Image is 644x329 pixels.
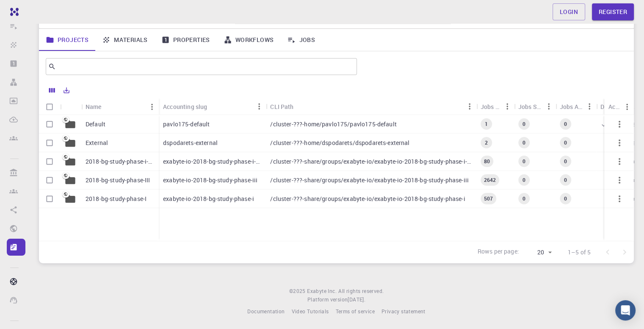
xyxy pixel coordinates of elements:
[291,308,329,315] span: Video Tutorials
[568,248,591,257] p: 1–5 of 5
[583,100,596,113] button: Menu
[478,247,519,257] p: Rows per page:
[270,176,469,184] p: /cluster-???-share/groups/exabyte-io/exabyte-io-2018-bg-study-phase-iii
[519,158,529,165] span: 0
[518,98,542,115] div: Jobs Subm.
[338,287,384,296] span: All rights reserved.
[163,195,254,203] p: exabyte-io-2018-bg-study-phase-i
[561,120,570,128] span: 0
[500,100,514,113] button: Menu
[519,176,529,184] span: 0
[163,176,257,184] p: exabyte-io-2018-bg-study-phase-iii
[207,100,221,113] button: Sort
[60,98,81,115] div: Icon
[86,120,105,128] p: Default
[481,98,500,115] div: Jobs Total
[270,139,409,147] p: /cluster-???-home/dspodarets/dspodarets-external
[542,100,556,113] button: Menu
[102,100,115,114] button: Sort
[291,307,329,316] a: Video Tutorials
[604,98,634,115] div: Actions
[307,296,348,304] span: Platform version
[217,29,281,51] a: Workflows
[86,98,102,115] div: Name
[270,157,472,166] p: /cluster-???-share/groups/exabyte-io/exabyte-io-2018-bg-study-phase-i-ph
[270,195,465,203] p: /cluster-???-share/groups/exabyte-io/exabyte-io-2018-bg-study-phase-i
[163,98,207,115] div: Accounting slug
[45,84,59,97] button: Columns
[266,98,476,115] div: CLI Path
[463,100,476,113] button: Menu
[519,139,529,146] span: 0
[270,98,293,115] div: CLI Path
[39,29,95,51] a: Projects
[381,308,426,315] span: Privacy statement
[163,157,262,166] p: exabyte-io-2018-bg-study-phase-i-ph
[335,307,374,316] a: Terms of service
[561,176,570,184] span: 0
[270,120,396,128] p: /cluster-???-home/pavlo175/pavlo175-default
[247,308,285,315] span: Documentation
[86,176,150,184] p: 2018-bg-study-phase-III
[519,195,529,202] span: 0
[86,139,108,147] p: External
[163,139,218,147] p: dspodarets-external
[519,120,529,128] span: 0
[481,139,491,146] span: 2
[86,157,155,166] p: 2018-bg-study-phase-i-ph
[307,287,337,296] a: Exabyte Inc.
[59,84,74,97] button: Export
[247,307,285,316] a: Documentation
[553,3,585,20] a: Login
[620,100,634,114] button: Menu
[7,8,19,16] img: logo
[522,246,554,259] div: 20
[561,158,570,165] span: 0
[561,195,570,202] span: 0
[481,158,493,165] span: 80
[615,300,636,321] div: Open Intercom Messenger
[561,139,570,146] span: 0
[481,195,496,202] span: 507
[514,98,556,115] div: Jobs Subm.
[608,98,620,115] div: Actions
[252,100,266,113] button: Menu
[481,120,491,128] span: 1
[556,98,596,115] div: Jobs Active
[280,29,322,51] a: Jobs
[481,176,500,184] span: 2642
[348,296,365,303] span: [DATE] .
[86,195,146,203] p: 2018-bg-study-phase-I
[381,307,426,316] a: Privacy statement
[348,296,365,304] a: [DATE].
[307,287,337,294] span: Exabyte Inc.
[560,98,583,115] div: Jobs Active
[289,287,307,296] span: © 2025
[95,29,155,51] a: Materials
[145,100,159,114] button: Menu
[335,308,374,315] span: Terms of service
[159,98,266,115] div: Accounting slug
[81,98,159,115] div: Name
[592,3,634,20] a: Register
[155,29,217,51] a: Properties
[476,98,514,115] div: Jobs Total
[163,120,210,128] p: pavlo175-default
